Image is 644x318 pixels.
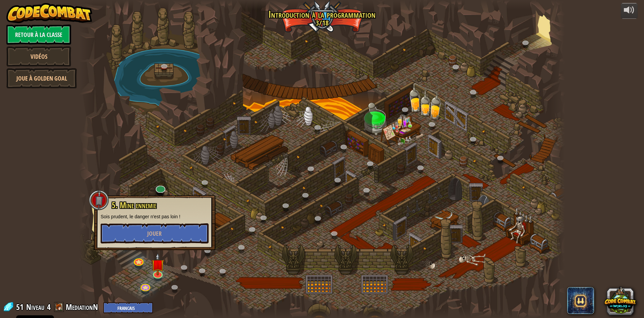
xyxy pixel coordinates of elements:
[101,213,209,220] p: Sois prudent, le danger n'est pas loin !
[621,3,638,19] button: Ajuster le volume
[112,199,156,211] span: 5. Mine ennemie
[6,46,71,66] a: Vidéos
[47,302,51,312] span: 4
[26,302,45,313] span: Niveau
[6,3,92,23] img: CodeCombat - Learn how to code by playing a game
[6,68,77,88] a: Joue à Golden Goal
[151,253,164,275] img: level-banner-unstarted.png
[101,223,209,243] button: Jouer
[66,302,100,312] a: MediationN
[147,229,162,238] span: Jouer
[6,25,71,45] a: Retour à la Classe
[16,302,25,312] span: 51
